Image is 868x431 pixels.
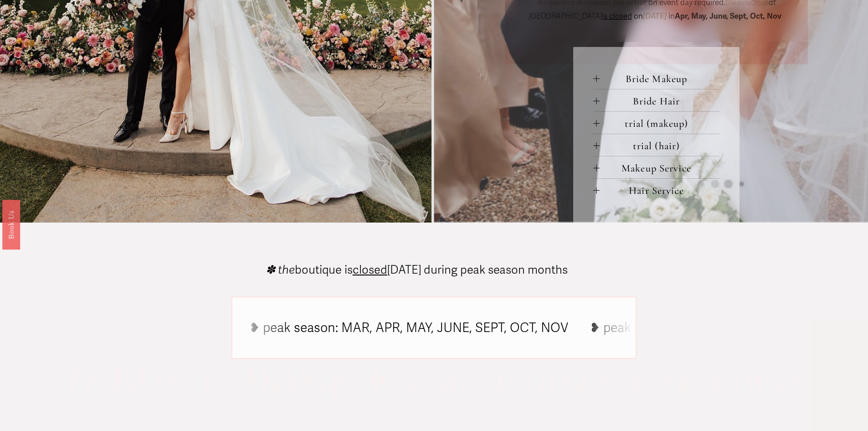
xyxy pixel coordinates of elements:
strong: Apr, May, June, Sept, Oct, Nov [675,11,781,21]
button: Bride Makeup [593,67,719,89]
em: [DATE] [643,11,667,21]
span: Bride Makeup [600,73,719,85]
span: Makeup Service [600,162,719,174]
span: trial (makeup) [600,117,719,130]
button: trial (makeup) [593,112,719,134]
span: is closed [602,11,632,21]
a: Book Us [2,199,20,249]
em: ✽ the [266,263,295,277]
span: Hair Service [600,184,719,197]
span: closed [353,263,387,277]
button: Bride Hair [593,89,719,111]
button: Makeup Service [593,156,719,178]
p: boutique is [DATE] during peak season months [266,264,568,275]
span: Bridal Hair + Makeup | Boutique Pricing vs Large Parties [67,362,801,398]
span: in [667,11,783,21]
button: trial (hair) [593,134,719,156]
span: Bride Hair [600,95,719,107]
tspan: ❥ peak season: MAR, APR, MAY, JUNE, SEPT, OCT, NOV [249,320,568,336]
button: Hair Service [593,179,719,201]
span: trial (hair) [600,140,719,152]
